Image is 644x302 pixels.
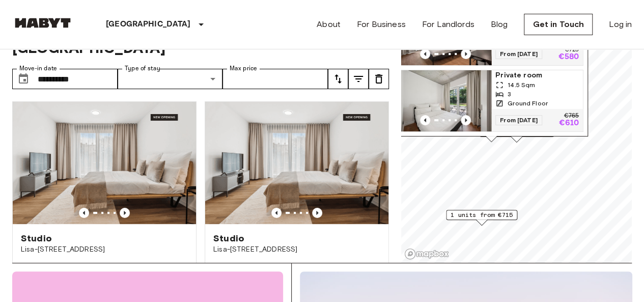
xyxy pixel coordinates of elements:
span: Ground Floor [508,99,548,108]
img: Marketing picture of unit DE-01-259-004-01Q [400,70,491,131]
button: Previous image [420,49,430,59]
button: tune [328,69,348,89]
span: From [DATE] [495,49,542,59]
span: Studio [213,232,244,244]
span: Private room [495,70,579,80]
span: Lisa-[STREET_ADDRESS] [21,244,188,255]
label: Move-in date [19,64,57,73]
span: Lisa-[STREET_ADDRESS] [213,244,380,255]
button: tune [348,69,369,89]
span: 3 [508,90,511,99]
span: 1 units from €715 [451,210,513,219]
label: Max price [230,64,257,73]
button: Previous image [420,115,430,125]
button: Choose date, selected date is 17 Sep 2025 [13,69,34,89]
button: Previous image [461,49,471,59]
button: Previous image [461,115,471,125]
a: Marketing picture of unit DE-01-259-004-01QPrevious imagePrevious imagePrivate room14.5 Sqm3Groun... [399,70,583,132]
p: [GEOGRAPHIC_DATA] [106,18,191,31]
p: €725 [565,47,579,53]
img: Marketing picture of unit DE-01-491-204-001 [205,102,388,224]
span: Studio [21,232,52,244]
img: Habyt [12,18,73,28]
button: tune [369,69,389,89]
a: For Landlords [422,18,474,31]
a: Get in Touch [524,14,593,35]
p: €765 [564,113,579,119]
a: Mapbox logo [404,248,449,260]
img: Marketing picture of unit DE-01-491-304-001 [13,102,196,224]
label: Type of stay [125,64,160,73]
a: About [317,18,341,31]
a: Blog [491,18,508,31]
a: Log in [609,18,632,31]
p: €610 [558,119,579,127]
button: Previous image [79,208,89,218]
button: Previous image [312,208,322,218]
span: 14.5 Sqm [508,80,535,90]
p: €580 [558,53,579,61]
span: From [DATE] [495,115,542,125]
button: Previous image [120,208,130,218]
button: Previous image [271,208,282,218]
div: Map marker [446,210,517,226]
a: For Business [357,18,406,31]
